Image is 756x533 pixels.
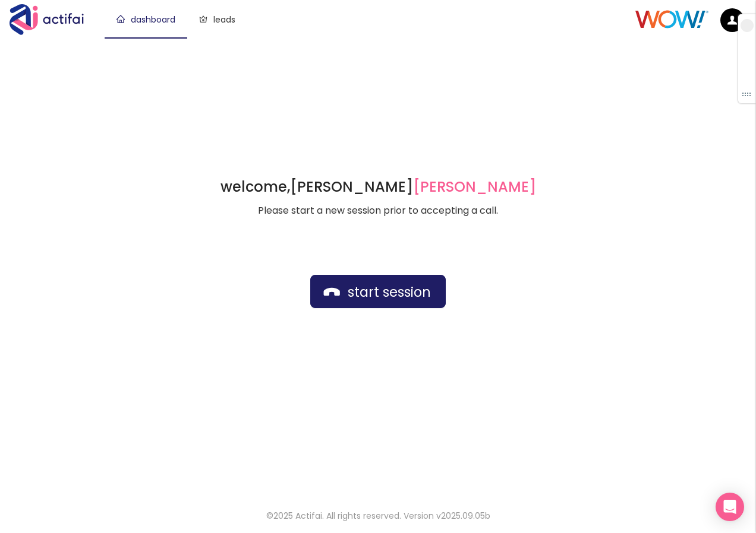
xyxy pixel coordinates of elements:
span: [PERSON_NAME] [413,177,536,196]
img: Actifai Logo [10,4,95,35]
a: dashboard [116,14,175,26]
img: default.png [720,8,744,32]
strong: [PERSON_NAME] [290,177,536,196]
img: Client Logo [635,10,708,28]
p: Please start a new session prior to accepting a call. [220,204,536,218]
button: start session [310,275,446,308]
a: leads [199,14,235,26]
h1: welcome, [220,177,536,196]
div: Open Intercom Messenger [716,493,744,521]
